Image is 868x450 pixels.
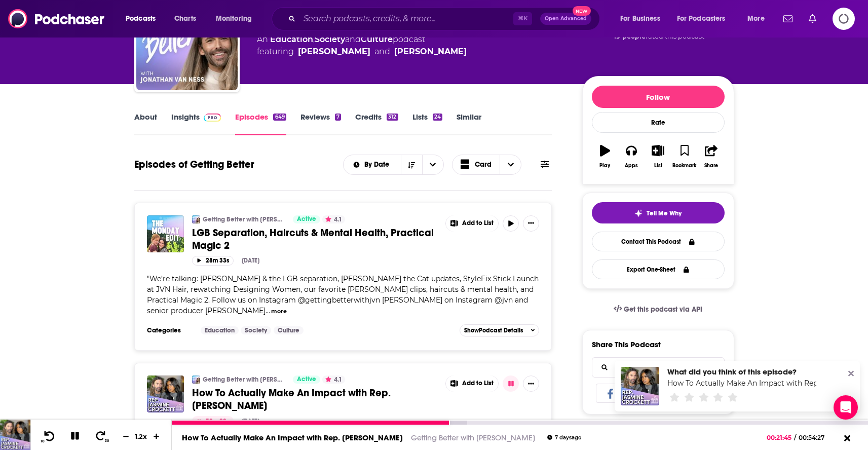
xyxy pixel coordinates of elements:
a: Lists24 [412,112,442,135]
span: Add to List [462,380,494,387]
button: Apps [618,138,645,175]
span: For Business [620,12,660,26]
img: Podchaser - Follow, Share and Rate Podcasts [8,9,105,28]
button: 4.1 [322,215,345,223]
span: For Podcasters [677,12,726,26]
button: Show More Button [446,215,499,232]
span: Show Podcast Details [464,327,523,334]
a: Society [315,34,345,44]
img: Getting Better with Jonathan Van Ness [192,215,200,223]
h2: Choose List sort [343,155,444,175]
button: Follow [592,86,725,108]
span: 30 [105,439,109,443]
a: Culture [274,326,304,334]
a: Reviews7 [300,112,341,135]
button: Choose View [452,155,522,175]
span: More [747,12,765,26]
div: [DATE] [242,257,259,264]
img: How To Actually Make An Impact with Rep. Jasmine Crockett [147,376,184,413]
a: Education [270,34,313,44]
a: Charts [168,11,202,27]
img: Getting Better with Jonathan Van Ness [192,376,200,384]
span: How To Actually Make An Impact with Rep. [PERSON_NAME] [192,387,391,412]
span: 00:21:45 [767,434,794,441]
div: Bookmark [672,163,696,169]
div: 24 [433,114,442,121]
a: Active [293,215,320,223]
button: Show More Button [523,215,539,232]
span: Charts [174,12,196,26]
a: Getting Better with [PERSON_NAME] [411,433,535,442]
img: Podchaser Pro [204,114,221,122]
button: Export One-Sheet [592,259,725,279]
span: New [573,6,591,16]
div: Play [599,163,610,169]
a: Jonathan Van Ness [298,46,370,58]
span: Logging in [833,8,855,30]
a: LGB Separation, Haircuts & Mental Health, Practical Magic 2 [192,227,438,252]
button: more [271,307,287,316]
span: Tell Me Why [647,209,682,217]
button: 4.1 [322,376,345,384]
span: Podcasts [126,12,156,26]
h3: Share This Podcast [592,340,661,349]
a: Get this podcast via API [606,297,711,322]
button: Play [592,138,618,175]
button: open menu [670,11,740,27]
button: ShowPodcast Details [460,324,540,336]
a: Share on Facebook [596,384,625,403]
button: Open AdvancedNew [540,13,591,25]
div: Open Intercom Messenger [834,395,858,420]
a: Culture [361,34,393,44]
a: Episodes649 [235,112,286,135]
span: Active [297,214,316,224]
span: By Date [364,161,393,168]
a: How To Actually Make An Impact with Rep. [PERSON_NAME] [182,433,403,442]
span: " [147,274,539,315]
button: 30 [92,430,111,443]
a: InsightsPodchaser Pro [171,112,221,135]
button: Show More Button [446,376,499,392]
div: 1.2 x [133,432,150,440]
button: 52m 23s [192,416,234,426]
button: open menu [740,11,777,27]
span: , [313,34,315,44]
span: Card [475,161,492,168]
a: How To Actually Make An Impact with Rep. Jasmine Crockett [621,367,659,405]
div: 7 days ago [547,435,581,440]
span: Open Advanced [545,16,587,21]
span: 10 [41,439,45,443]
span: ⌘ K [513,12,532,25]
img: tell me why sparkle [634,209,643,217]
span: Get this podcast via API [624,305,702,314]
h3: Categories [147,326,193,334]
div: What did you think of this episode? [667,367,816,377]
div: 649 [273,114,286,121]
span: featuring [257,46,467,58]
a: Education [201,326,239,334]
img: LGB Separation, Haircuts & Mental Health, Practical Magic 2 [147,215,184,252]
div: [DATE] [242,418,259,425]
h1: Episodes of Getting Better [134,158,254,171]
button: Sort Direction [401,155,422,174]
a: Show notifications dropdown [805,10,820,27]
a: Laci Mosley [394,46,467,58]
div: Search followers [592,357,725,378]
button: Show More Button [523,376,539,392]
span: / [794,434,796,441]
span: Active [297,374,316,385]
button: List [645,138,671,175]
span: and [374,46,390,58]
a: Getting Better with [PERSON_NAME] [203,215,286,223]
a: Society [241,326,271,334]
div: 312 [387,114,398,121]
input: Email address... [600,358,716,377]
a: Getting Better with [PERSON_NAME] [203,376,286,384]
div: Rate [592,112,725,133]
a: Similar [457,112,481,135]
